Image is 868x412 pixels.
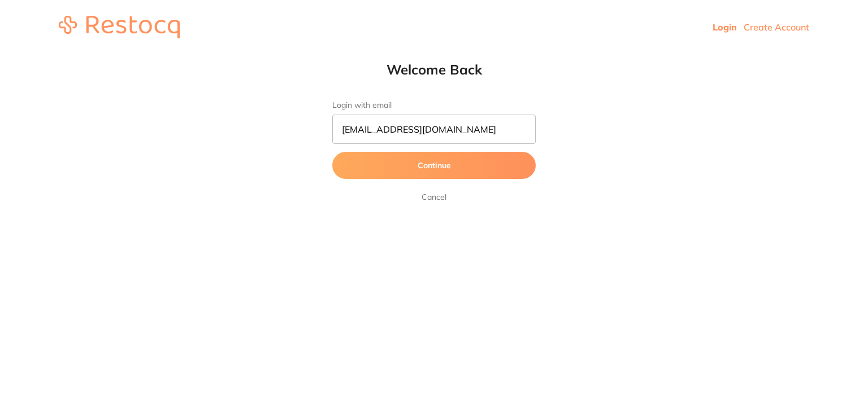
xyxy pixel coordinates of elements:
[310,61,558,78] h1: Welcome Back
[713,21,737,33] a: Login
[419,190,449,204] a: Cancel
[332,152,536,179] button: Continue
[744,21,809,33] a: Create Account
[332,100,536,110] label: Login with email
[59,16,180,38] img: restocq_logo.svg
